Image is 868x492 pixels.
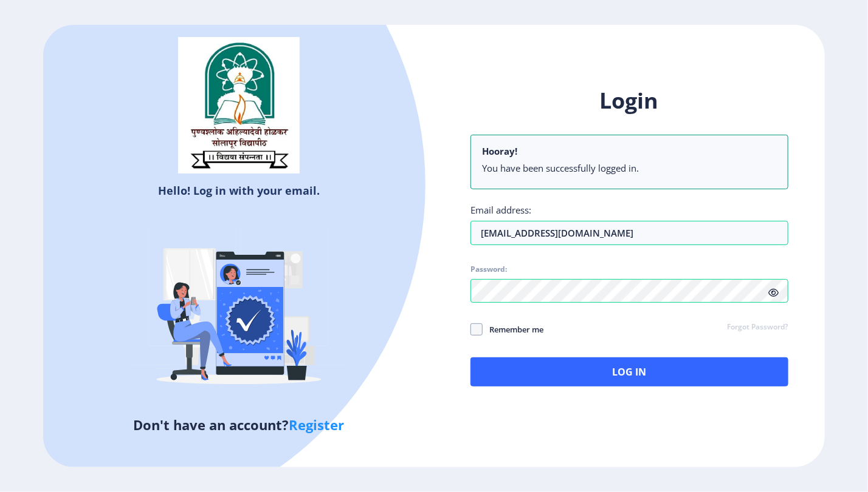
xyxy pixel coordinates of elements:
[470,265,507,274] label: Password:
[178,37,300,174] img: sulogo.png
[133,203,345,415] img: Verified-rafiki.svg
[482,145,517,157] b: Hooray!
[470,86,788,115] h1: Login
[728,322,788,333] a: Forgot Password?
[482,162,777,174] li: You have been successfully logged in.
[470,357,788,386] button: Log In
[52,415,425,434] h5: Don't have an account?
[470,204,531,216] label: Email address:
[289,416,344,434] a: Register
[470,221,788,245] input: Email address
[483,322,543,337] span: Remember me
